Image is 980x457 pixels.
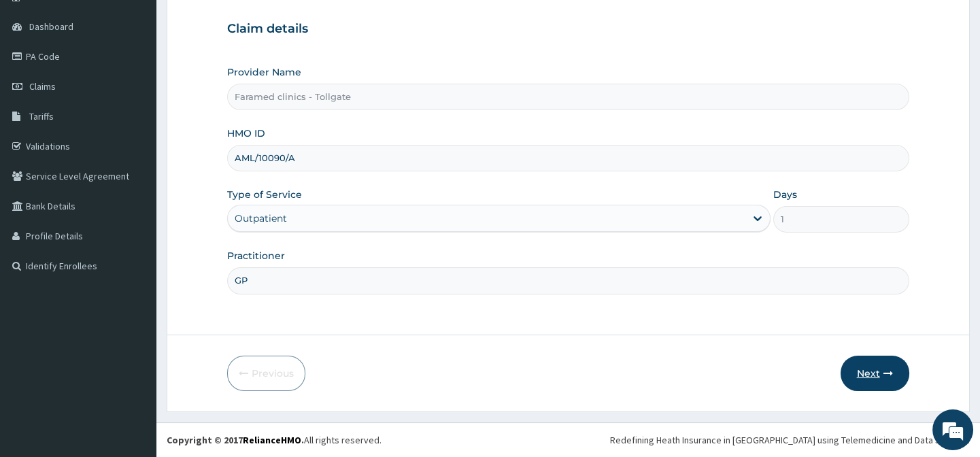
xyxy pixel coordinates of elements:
[227,249,285,263] label: Practitioner
[223,7,256,39] div: Minimize live chat window
[25,68,55,102] img: d_794563401_company_1708531726252_794563401
[841,356,909,391] button: Next
[227,65,301,79] label: Provider Name
[7,309,259,356] textarea: Type your message and hit 'Enter'
[71,76,229,94] div: Chat with us now
[167,434,304,446] strong: Copyright © 2017 .
[79,140,188,277] span: We're online!
[29,80,56,92] span: Claims
[235,211,287,225] div: Outpatient
[29,110,54,122] span: Tariffs
[227,188,302,201] label: Type of Service
[227,356,305,391] button: Previous
[773,188,797,201] label: Days
[227,126,265,140] label: HMO ID
[610,433,970,447] div: Redefining Heath Insurance in [GEOGRAPHIC_DATA] using Telemedicine and Data Science!
[243,434,301,446] a: RelianceHMO
[156,422,980,457] footer: All rights reserved.
[227,145,909,171] input: Enter HMO ID
[29,20,73,33] span: Dashboard
[227,22,909,37] h3: Claim details
[227,267,909,294] input: Enter Name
